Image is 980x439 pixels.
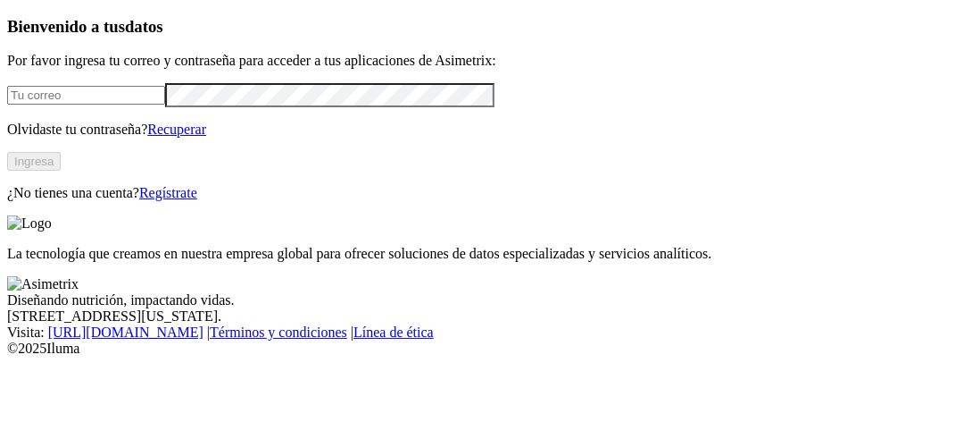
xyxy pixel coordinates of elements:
img: Asimetrix [7,276,79,292]
div: Visita : | | [7,325,973,341]
a: Recuperar [147,122,206,137]
p: ¿No tienes una cuenta? [7,185,973,201]
button: Ingresa [7,152,61,171]
div: © 2025 Iluma [7,341,973,357]
a: Regístrate [139,185,197,200]
img: Logo [7,215,52,232]
p: Por favor ingresa tu correo y contraseña para acceder a tus aplicaciones de Asimetrix: [7,53,973,69]
span: datos [125,17,163,36]
a: Línea de ética [353,325,434,340]
a: [URL][DOMAIN_NAME] [48,325,203,340]
div: Diseñando nutrición, impactando vidas. [7,292,973,308]
div: [STREET_ADDRESS][US_STATE]. [7,308,973,325]
p: Olvidaste tu contraseña? [7,122,973,138]
input: Tu correo [7,86,165,105]
p: La tecnología que creamos en nuestra empresa global para ofrecer soluciones de datos especializad... [7,246,973,262]
a: Términos y condiciones [210,325,347,340]
h3: Bienvenido a tus [7,17,973,37]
